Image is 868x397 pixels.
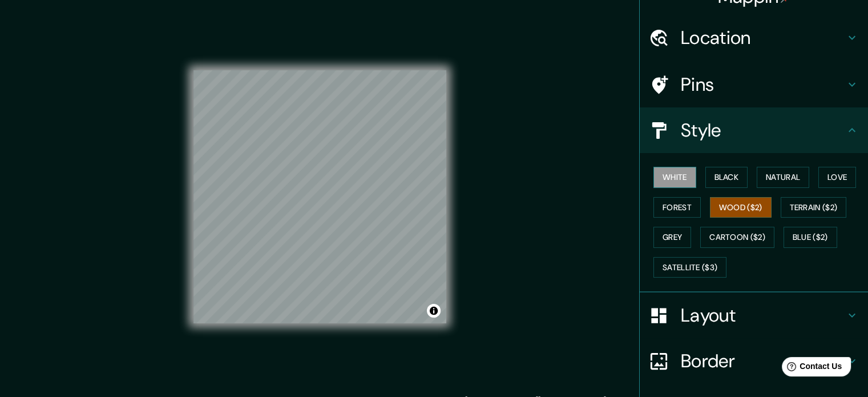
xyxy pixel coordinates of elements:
div: Border [640,338,868,384]
button: Forest [653,197,701,218]
button: Terrain ($2) [781,197,847,218]
h4: Layout [681,304,845,327]
h4: Border [681,350,845,372]
button: Grey [653,227,691,248]
button: Toggle attribution [427,304,441,318]
div: Style [640,107,868,153]
button: Natural [757,167,809,188]
button: Blue ($2) [784,227,837,248]
button: Black [705,167,748,188]
h4: Pins [681,73,845,96]
h4: Style [681,119,845,142]
div: Pins [640,62,868,107]
iframe: Help widget launcher [766,352,855,384]
button: Love [818,167,856,188]
button: White [653,167,696,188]
button: Satellite ($3) [653,257,726,278]
h4: Location [681,26,845,49]
button: Wood ($2) [710,197,772,218]
canvas: Map [193,70,446,323]
div: Location [640,15,868,61]
div: Layout [640,292,868,338]
button: Cartoon ($2) [700,227,774,248]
